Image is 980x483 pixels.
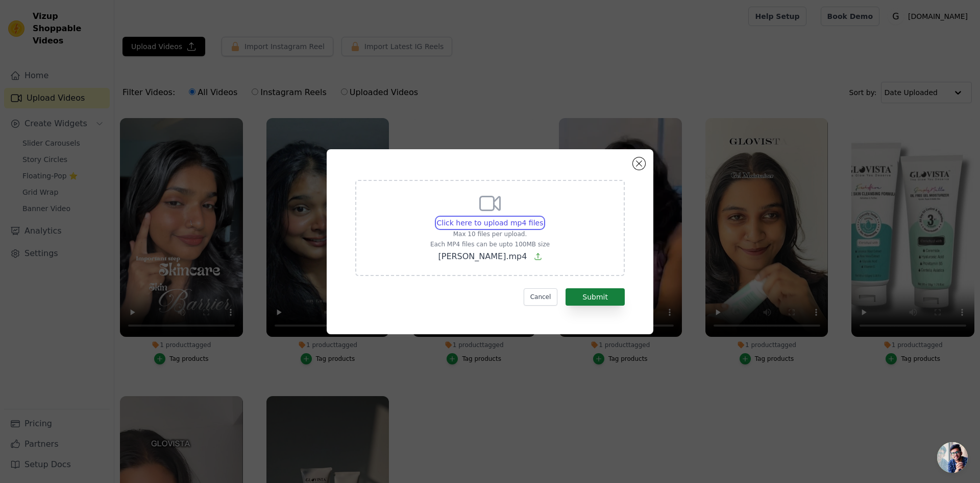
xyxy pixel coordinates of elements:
[524,288,558,306] button: Cancel
[430,230,550,238] p: Max 10 files per upload.
[437,219,544,227] span: Click here to upload mp4 files
[566,288,625,306] button: Submit
[937,442,968,473] div: Open chat
[438,251,527,261] span: [PERSON_NAME].mp4
[430,240,550,248] p: Each MP4 files can be upto 100MB size
[633,157,645,170] button: Close modal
